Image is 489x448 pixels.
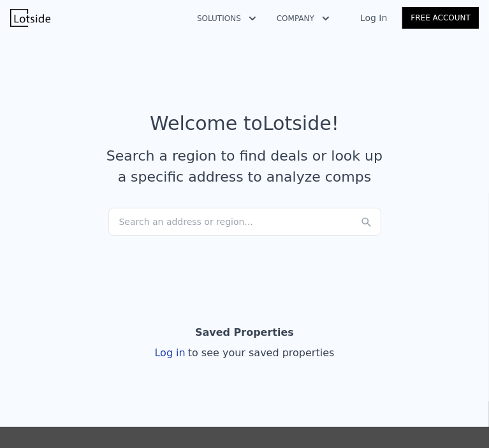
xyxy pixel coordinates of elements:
button: Solutions [187,7,266,30]
div: Search an address or region... [108,208,381,236]
div: Welcome to Lotside ! [150,112,339,135]
a: Free Account [402,7,479,29]
button: Company [266,7,340,30]
span: to see your saved properties [186,347,335,359]
img: Lotside [10,9,50,27]
a: Log In [345,11,402,24]
div: Saved Properties [195,320,294,345]
div: Log in [155,345,335,361]
div: Search a region to find deals or look up a specific address to analyze comps [102,145,388,187]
